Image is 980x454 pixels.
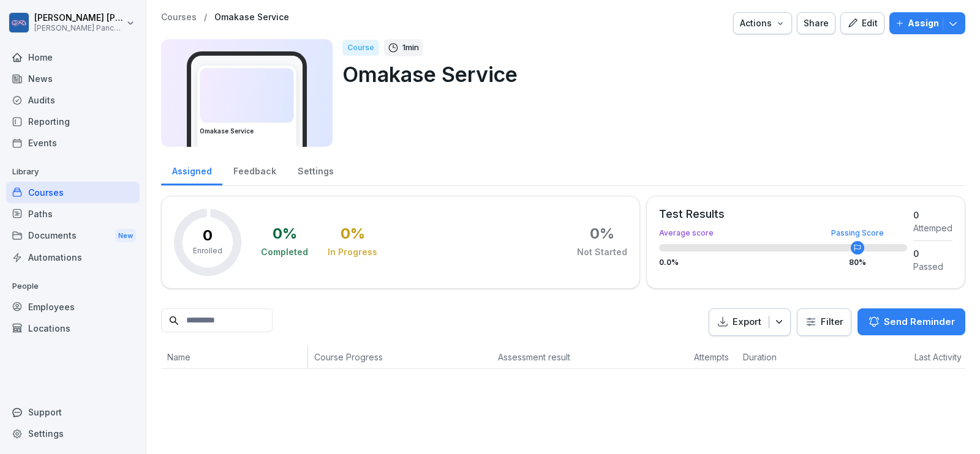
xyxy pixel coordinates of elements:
p: [PERSON_NAME] Pancakes [34,24,124,32]
div: Completed [261,246,308,258]
p: Omakase Service [342,59,956,90]
div: 0 % [341,226,365,241]
a: Omakase Service [214,12,289,23]
a: Settings [287,154,344,185]
div: In Progress [328,246,377,258]
div: Actions [740,17,785,30]
a: Settings [6,423,140,444]
div: Passed [913,260,952,273]
p: Name [167,351,301,363]
p: 0 [203,228,213,243]
a: Automations [6,247,140,268]
p: Attempts [694,351,731,363]
div: 0 % [273,226,297,241]
a: Home [6,47,140,68]
a: Locations [6,318,140,339]
div: Average score [659,229,907,237]
p: Send Reminder [884,315,955,329]
div: Attemped [913,221,952,234]
p: 1 min [402,42,419,54]
p: Export [733,315,761,329]
h3: Omakase Service [200,127,294,136]
div: Not Started [577,246,627,258]
div: Edit [847,17,878,30]
button: Share [797,12,835,34]
p: Assign [908,17,939,30]
a: Assigned [161,154,222,185]
div: Support [6,401,140,423]
a: Feedback [222,154,287,185]
div: 0.0 % [659,259,907,266]
p: Assessment result [498,351,682,363]
p: Duration [743,351,792,363]
button: Actions [733,12,792,34]
p: / [204,12,207,23]
button: Assign [889,12,965,34]
button: Send Reminder [858,308,965,335]
p: [PERSON_NAME] [PERSON_NAME] [34,13,124,23]
a: Reporting [6,111,140,132]
a: Events [6,132,140,154]
div: Course [342,40,379,56]
p: Course Progress [314,351,486,363]
div: Passing Score [831,229,884,237]
p: Enrolled [193,245,222,256]
a: DocumentsNew [6,225,140,247]
div: New [115,229,136,243]
div: Test Results [659,209,907,220]
div: Filter [805,316,843,328]
div: 0 [913,247,952,260]
a: Courses [6,182,140,203]
div: Documents [6,225,140,247]
a: Employees [6,296,140,318]
a: News [6,68,140,89]
div: 0 % [590,226,614,241]
a: Courses [161,12,197,23]
a: Audits [6,89,140,111]
button: Filter [797,309,851,335]
div: 0 [913,209,952,221]
p: People [6,277,140,296]
div: Share [804,17,829,30]
button: Export [709,308,791,336]
div: 80 % [849,259,866,266]
p: Library [6,162,140,182]
button: Edit [840,12,884,34]
a: Paths [6,203,140,225]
